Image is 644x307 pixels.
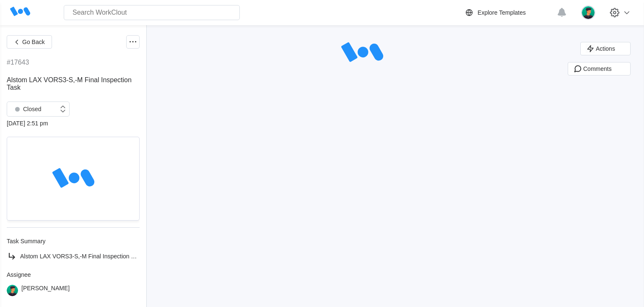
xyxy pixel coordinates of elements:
[21,285,70,296] div: [PERSON_NAME]
[7,120,140,127] div: [DATE] 2:51 pm
[20,253,143,260] span: Alstom LAX VORS3-S,-M Final Inspection Task
[580,42,631,55] button: Actions
[7,76,132,91] span: Alstom LAX VORS3-S,-M Final Inspection Task
[7,285,18,296] img: user.png
[7,59,29,66] div: #17643
[7,35,52,49] button: Go Back
[478,9,526,16] div: Explore Templates
[7,238,140,245] div: Task Summary
[583,66,612,72] span: Comments
[7,271,140,278] div: Assignee
[64,5,240,20] input: Search WorkClout
[596,46,615,52] span: Actions
[464,8,553,18] a: Explore Templates
[568,62,631,75] button: Comments
[7,251,140,261] a: Alstom LAX VORS3-S,-M Final Inspection Task
[22,39,45,45] span: Go Back
[11,103,42,115] div: Closed
[581,5,595,20] img: user.png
